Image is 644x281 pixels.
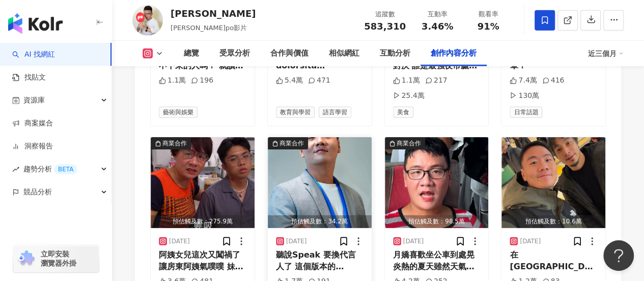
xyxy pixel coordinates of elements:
[477,21,499,32] span: 91%
[12,49,55,60] a: searchAI 找網紅
[329,47,359,60] div: 相似網紅
[159,107,198,118] span: 藝術與娛樂
[12,166,19,173] span: rise
[422,21,453,32] span: 3.46%
[171,24,247,32] span: [PERSON_NAME]po影片
[418,9,457,19] div: 互動率
[268,137,372,228] button: 商業合作預估觸及數：34.2萬
[380,47,410,60] div: 互動分析
[151,215,255,228] div: 預估觸及數：275.9萬
[219,47,250,60] div: 受眾分析
[319,107,351,118] span: 語言學習
[308,75,330,86] div: 471
[510,107,542,118] span: 日常話題
[8,13,63,34] img: logo
[520,237,541,246] div: [DATE]
[184,47,199,60] div: 總覽
[13,245,99,272] a: chrome extension立即安裝 瀏覽器外掛
[54,164,77,174] div: BETA
[510,249,597,272] div: 在[GEOGRAPHIC_DATA]遇到大名人 ひろゆき [PERSON_NAME]！！! 剛到日本時不知道要看什麼書 就在當地圖書館 找到這本 1%の努力 沒有住民票還不能外借 最後透過日本朋...
[276,107,315,118] span: 教育與學習
[431,47,477,60] div: 創作內容分析
[159,75,186,86] div: 1.1萬
[501,137,605,228] img: post-image
[542,75,565,86] div: 416
[385,215,489,228] div: 預估觸及數：98.5萬
[16,250,36,267] img: chrome extension
[41,249,76,268] span: 立即安裝 瀏覽器外掛
[510,75,537,86] div: 7.4萬
[364,9,406,19] div: 追蹤數
[12,118,53,129] a: 商案媒合
[159,249,246,272] div: 阿姨女兒這次又闖禍了 讓房東阿姨氣噗噗 妹妹跟很多年輕人一樣 飯後喜歡吃甜點 所以阿姨都在冰箱放幾盒 光泉晶典小品 有茶凍、有奶酪 吃甜甜，心情才會甜甜 在家想吃就拿，很療癒啦～ 房客們下班回來...
[397,138,421,148] div: 商業合作
[276,75,303,86] div: 5.4萬
[268,215,372,228] div: 預估觸及數：34.2萬
[279,138,304,148] div: 商業合作
[191,75,213,86] div: 196
[132,5,163,36] img: KOL Avatar
[151,137,255,228] img: post-image
[425,75,447,86] div: 217
[162,138,187,148] div: 商業合作
[393,107,413,118] span: 美食
[276,249,363,272] div: 聽說Speak 要換代言人了 這個版本的[PERSON_NAME]給過嗎？
[603,240,634,271] iframe: Help Scout Beacon - Open
[169,237,190,246] div: [DATE]
[23,181,52,203] span: 競品分析
[364,21,406,32] span: 583,310
[385,137,489,228] img: post-image
[23,89,45,112] span: 資源庫
[385,137,489,228] button: 商業合作預估觸及數：98.5萬
[393,91,425,101] div: 25.4萬
[393,249,481,272] div: 月嬌喜歡坐公車到處晃 炎熱的夏天雖然天氣好 但是令人容易流汗 濕濕黏黏的還會有異味 還好月嬌老公[PERSON_NAME]懂穿 [DATE]要來推薦[PERSON_NAME] 最喜歡的UNIQL...
[501,137,605,228] button: 預估觸及數：10.6萬
[403,237,424,246] div: [DATE]
[286,237,307,246] div: [DATE]
[268,137,372,228] img: post-image
[23,158,77,181] span: 趨勢分析
[12,72,46,83] a: 找貼文
[588,45,624,62] div: 近三個月
[469,9,508,19] div: 觀看率
[12,141,53,151] a: 洞察報告
[510,91,539,101] div: 130萬
[151,137,255,228] button: 商業合作預估觸及數：275.9萬
[171,7,256,20] div: [PERSON_NAME]
[501,215,605,228] div: 預估觸及數：10.6萬
[393,75,420,86] div: 1.1萬
[270,47,309,60] div: 合作與價值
